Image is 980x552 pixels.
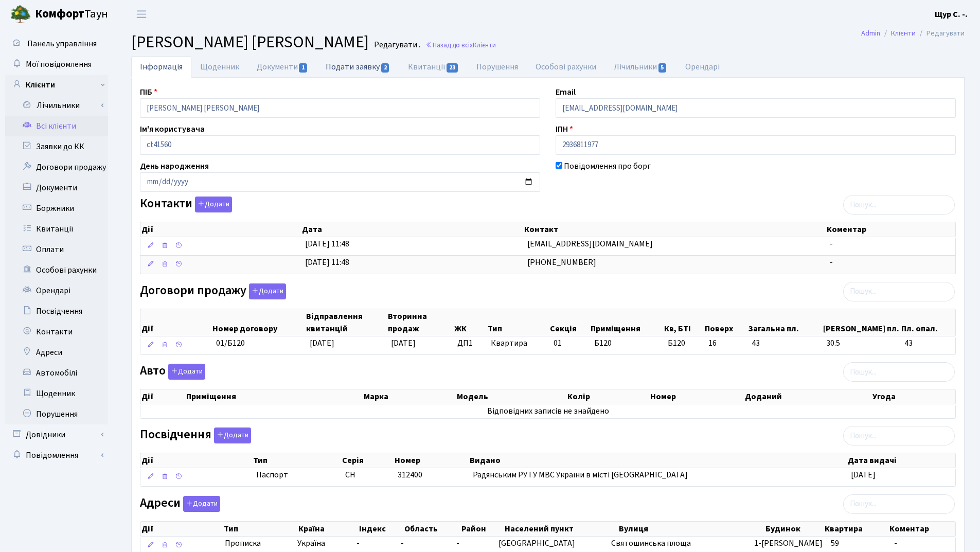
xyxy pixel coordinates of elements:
[704,309,747,336] th: Поверх
[252,453,341,468] th: Тип
[5,116,108,136] a: Всі клієнти
[248,56,317,78] a: Документи
[131,56,191,78] a: Інформація
[5,239,108,260] a: Оплати
[299,63,307,73] span: 1
[399,56,468,78] a: Квитанції
[140,428,251,443] label: Посвідчення
[305,257,349,268] span: [DATE] 11:48
[556,123,573,135] label: ІПН
[140,389,185,404] th: Дії
[387,309,453,336] th: Вторинна продаж
[554,337,562,349] span: 01
[504,522,618,536] th: Населений пункт
[594,337,612,349] span: Б120
[5,177,108,198] a: Документи
[223,522,297,536] th: Тип
[826,337,896,349] span: 30.5
[754,538,823,549] span: 1-[PERSON_NAME]
[473,40,496,50] span: Клієнти
[129,6,154,23] button: Переключити навігацію
[381,63,389,73] span: 2
[5,136,108,157] a: Заявки до КК
[826,222,955,237] th: Коментар
[225,538,261,549] span: Прописка
[403,522,460,536] th: Область
[35,6,108,23] span: Таун
[297,522,358,536] th: Країна
[140,123,205,135] label: Ім'я користувача
[297,538,348,549] span: Україна
[744,389,872,404] th: Доданий
[5,198,108,219] a: Боржники
[649,389,744,404] th: Номер
[843,494,955,514] input: Пошук...
[658,63,667,73] span: 5
[5,54,108,75] a: Мої повідомлення
[861,28,880,39] a: Admin
[140,404,955,418] td: Відповідних записів не знайдено
[249,283,286,299] button: Договори продажу
[5,424,108,445] a: Довідники
[5,363,108,383] a: Автомобілі
[764,522,824,536] th: Будинок
[468,56,527,78] a: Порушення
[851,469,876,480] span: [DATE]
[498,538,575,549] span: [GEOGRAPHIC_DATA]
[843,282,955,301] input: Пошук...
[460,522,504,536] th: Район
[140,522,223,536] th: Дії
[358,522,403,536] th: Індекс
[843,426,955,446] input: Пошук...
[305,238,349,250] span: [DATE] 11:48
[183,496,220,512] button: Адреси
[140,309,211,336] th: Дії
[5,301,108,322] a: Посвідчення
[843,195,955,215] input: Пошук...
[35,6,84,22] b: Комфорт
[566,389,649,404] th: Колір
[5,383,108,404] a: Щоденник
[185,389,363,404] th: Приміщення
[357,538,360,549] span: -
[140,86,157,98] label: ПІБ
[317,56,399,77] a: Подати заявку
[491,337,545,349] span: Квартира
[401,538,404,549] span: -
[457,337,483,349] span: ДП1
[894,538,897,549] span: -
[830,238,833,250] span: -
[935,8,968,21] a: Щур С. -.
[10,4,31,25] img: logo.png
[5,322,108,342] a: Контакти
[310,337,334,349] span: [DATE]
[5,75,108,95] a: Клієнти
[191,56,248,78] a: Щоденник
[904,337,951,349] span: 43
[527,238,653,250] span: [EMAIL_ADDRESS][DOMAIN_NAME]
[747,309,822,336] th: Загальна пл.
[824,522,889,536] th: Квартира
[663,309,704,336] th: Кв, БТІ
[871,389,955,404] th: Угода
[216,337,245,349] span: 01/Б120
[487,309,549,336] th: Тип
[843,362,955,382] input: Пошук...
[391,337,416,349] span: [DATE]
[140,496,220,512] label: Адреси
[5,445,108,466] a: Повідомлення
[12,95,108,116] a: Лічильники
[900,309,955,336] th: Пл. опал.
[214,428,251,443] button: Посвідчення
[549,309,590,336] th: Секція
[181,494,220,512] a: Додати
[847,453,955,468] th: Дата видачі
[192,195,232,213] a: Додати
[846,23,980,44] nav: breadcrumb
[211,426,251,444] a: Додати
[394,453,469,468] th: Номер
[166,362,205,380] a: Додати
[140,453,252,468] th: Дії
[211,309,305,336] th: Номер договору
[916,28,965,39] li: Редагувати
